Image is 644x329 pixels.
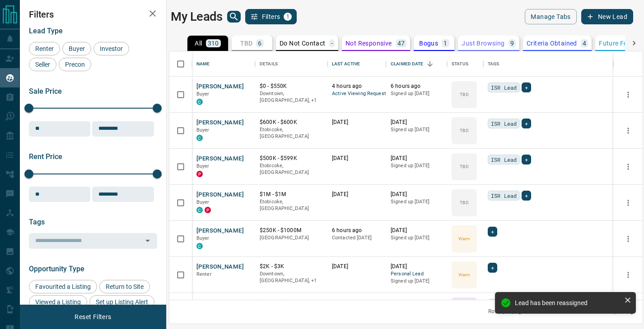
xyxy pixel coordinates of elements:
[196,227,244,235] button: [PERSON_NAME]
[29,58,56,71] div: Seller
[93,42,129,55] div: Investor
[621,160,635,174] button: more
[260,270,323,284] p: Toronto
[391,227,443,234] p: [DATE]
[332,191,382,198] p: [DATE]
[391,82,443,90] p: 6 hours ago
[62,42,91,55] div: Buyer
[227,11,241,23] button: search button
[196,82,244,91] button: [PERSON_NAME]
[196,243,203,249] div: condos.ca
[460,91,468,98] p: TBD
[332,263,382,270] p: [DATE]
[69,309,117,324] button: Reset Filters
[525,155,528,164] span: +
[386,51,447,77] div: Claimed Date
[483,51,613,77] div: Tags
[491,83,517,92] span: ISR Lead
[195,40,202,46] p: All
[391,51,424,77] div: Claimed Date
[488,227,497,237] div: +
[327,51,386,77] div: Last Active
[32,61,53,68] span: Seller
[245,9,297,24] button: Filters1
[525,191,528,200] span: +
[391,90,443,97] p: Signed up [DATE]
[196,299,244,307] button: [PERSON_NAME]
[285,14,291,20] span: 1
[260,227,323,234] p: $250K - $1000M
[196,135,203,141] div: condos.ca
[391,155,443,162] p: [DATE]
[581,9,633,24] button: New Lead
[621,232,635,246] button: more
[260,299,323,306] p: $600K - $1M
[460,127,468,134] p: TBD
[621,268,635,282] button: more
[491,299,517,308] span: ISR Lead
[462,40,504,46] p: Just Browsing
[196,191,244,199] button: [PERSON_NAME]
[345,40,392,46] p: Not Responsive
[443,40,447,46] p: 1
[59,58,91,71] div: Precon
[65,45,88,52] span: Buyer
[260,191,323,198] p: $1M - $1M
[29,152,62,161] span: Rent Price
[332,234,382,242] p: Contacted [DATE]
[447,51,483,77] div: Status
[29,42,60,55] div: Renter
[260,90,323,104] p: Toronto
[196,171,203,177] div: property.ca
[332,82,382,90] p: 4 hours ago
[260,234,323,242] p: [GEOGRAPHIC_DATA]
[196,207,203,213] div: condos.ca
[196,199,210,205] span: Buyer
[522,155,531,164] div: +
[171,9,223,24] h1: My Leads
[260,119,323,126] p: $600K - $600K
[29,218,45,226] span: Tags
[488,308,526,315] p: Rows per page:
[196,155,244,163] button: [PERSON_NAME]
[525,83,528,92] span: +
[397,40,405,46] p: 47
[196,51,210,77] div: Name
[103,283,147,290] span: Return to Site
[29,87,62,96] span: Sale Price
[424,58,436,70] button: Sort
[391,234,443,242] p: Signed up [DATE]
[260,162,323,176] p: Etobicoke, [GEOGRAPHIC_DATA]
[332,51,360,77] div: Last Active
[240,40,252,46] p: TBD
[196,127,210,133] span: Buyer
[491,263,494,272] span: +
[29,27,63,35] span: Lead Type
[515,299,621,306] div: Lead has been reassigned
[196,163,210,169] span: Buyer
[460,163,468,170] p: TBD
[332,227,382,234] p: 6 hours ago
[93,298,151,306] span: Set up Listing Alert
[280,40,326,46] p: Do Not Contact
[89,295,154,309] div: Set up Listing Alert
[522,119,531,128] div: +
[391,278,443,285] p: Signed up [DATE]
[527,40,577,46] p: Criteria Obtained
[32,283,94,290] span: Favourited a Listing
[391,299,443,306] p: [DATE]
[391,198,443,206] p: Signed up [DATE]
[141,234,154,247] button: Open
[258,40,261,46] p: 6
[488,51,499,77] div: Tags
[260,126,323,140] p: Etobicoke, [GEOGRAPHIC_DATA]
[32,298,84,306] span: Viewed a Listing
[491,119,517,128] span: ISR Lead
[332,155,382,162] p: [DATE]
[196,91,210,97] span: Buyer
[29,280,97,293] div: Favourited a Listing
[488,263,497,273] div: +
[196,235,210,241] span: Buyer
[522,82,531,92] div: +
[460,199,468,206] p: TBD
